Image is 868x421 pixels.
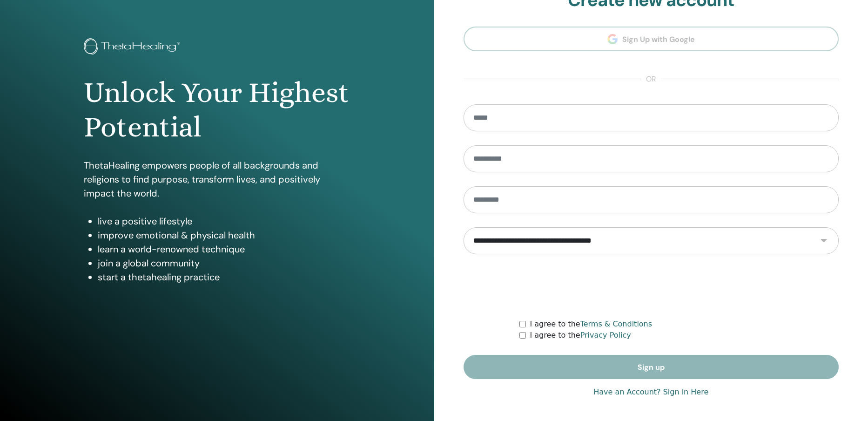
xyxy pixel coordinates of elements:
li: learn a world-renowned technique [98,242,350,256]
iframe: reCAPTCHA [580,268,722,305]
a: Have an Account? Sign in Here [593,387,708,398]
li: join a global community [98,256,350,270]
p: ThetaHealing empowers people of all backgrounds and religions to find purpose, transform lives, a... [84,158,350,200]
h1: Unlock Your Highest Potential [84,75,350,145]
label: I agree to the [530,330,631,341]
li: start a thetahealing practice [98,270,350,284]
li: improve emotional & physical health [98,228,350,242]
a: Terms & Conditions [580,319,652,328]
li: live a positive lifestyle [98,214,350,228]
span: or [641,74,661,85]
a: Privacy Policy [580,331,631,340]
label: I agree to the [530,319,652,330]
